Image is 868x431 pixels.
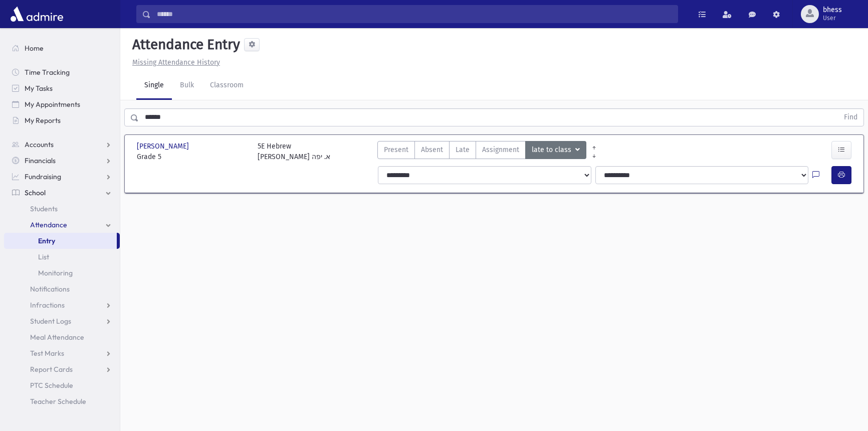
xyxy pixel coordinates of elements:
span: Accounts [25,140,54,149]
a: Notifications [4,281,120,297]
span: bhess [823,6,842,14]
a: Time Tracking [4,64,120,80]
a: Teacher Schedule [4,393,120,409]
span: Assignment [482,145,519,155]
span: late to class [532,145,573,156]
input: Search [151,5,678,23]
a: My Tasks [4,80,120,96]
a: Bulk [172,72,202,100]
span: Notifications [30,284,70,294]
span: Present [384,145,408,155]
span: [PERSON_NAME] [137,141,191,152]
span: Report Cards [30,365,73,374]
a: Students [4,201,120,217]
a: Test Marks [4,345,120,361]
a: Meal Attendance [4,329,120,345]
a: School [4,185,120,201]
a: Single [136,72,172,100]
span: Financials [25,156,56,165]
img: AdmirePro [8,4,66,24]
span: Monitoring [38,268,73,277]
span: Absent [421,145,443,155]
span: PTC Schedule [30,381,73,390]
span: Home [25,44,44,53]
span: My Appointments [25,100,80,109]
a: Infractions [4,297,120,313]
a: Classroom [202,72,252,100]
span: Late [456,145,470,155]
a: My Appointments [4,96,120,112]
a: Financials [4,153,120,169]
a: Attendance [4,217,120,233]
a: Entry [4,233,117,249]
span: School [25,188,46,197]
span: User [823,14,842,22]
span: My Tasks [25,84,53,93]
span: Test Marks [30,349,64,358]
a: Accounts [4,136,120,153]
span: List [38,252,49,261]
div: AttTypes [377,141,586,162]
a: Report Cards [4,361,120,377]
span: Student Logs [30,317,71,326]
span: Time Tracking [25,68,70,77]
span: Teacher Schedule [30,397,86,406]
button: Find [838,109,863,126]
a: Fundraising [4,169,120,185]
span: Grade 5 [137,152,248,162]
a: Missing Attendance History [128,58,220,67]
span: Students [30,204,58,213]
a: PTC Schedule [4,377,120,393]
span: Meal Attendance [30,333,84,342]
span: Fundraising [25,172,61,181]
span: Entry [38,236,55,245]
a: Student Logs [4,313,120,329]
a: Monitoring [4,265,120,281]
button: late to class [525,141,586,159]
span: Infractions [30,301,65,310]
div: 5E Hebrew [PERSON_NAME] א. יפה [258,141,330,162]
span: My Reports [25,116,61,125]
a: Home [4,40,120,56]
h5: Attendance Entry [128,36,240,53]
span: Attendance [30,220,67,229]
a: My Reports [4,112,120,128]
a: List [4,249,120,265]
u: Missing Attendance History [132,58,220,67]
